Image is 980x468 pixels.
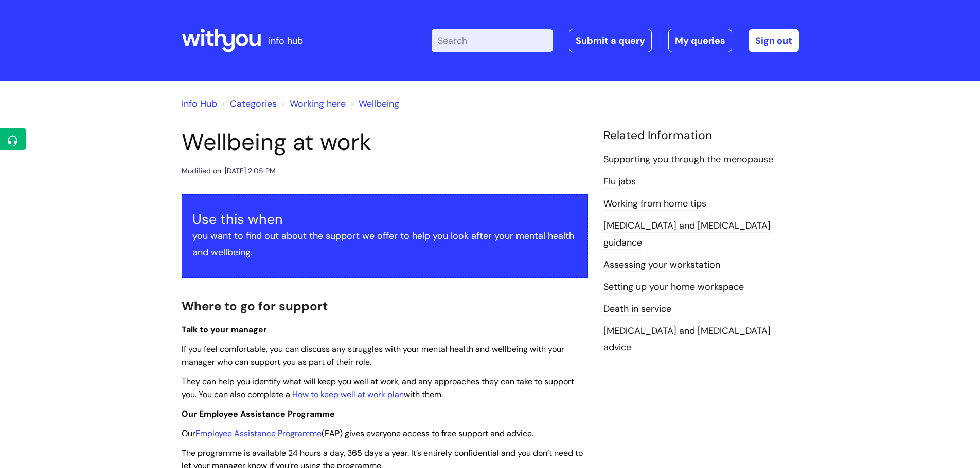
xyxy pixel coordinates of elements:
[192,211,577,228] h3: Use this when
[603,258,720,272] a: Assessing your workstation
[182,408,335,419] span: Our Employee Assistance Programme
[182,128,588,156] h1: Wellbeing at work
[182,298,328,314] span: Where to go for support
[359,98,399,110] a: Wellbeing
[192,228,577,261] p: you want to find out about the support we offer to help you look after your mental health and wel...
[749,29,799,52] a: Sign out
[292,389,404,400] a: How to keep well at work plan
[182,324,267,335] span: Talk to your manager
[182,344,564,367] span: If you feel comfortable, you can discuss any struggles with your mental health and wellbeing with...
[569,29,652,52] a: Submit a query
[269,32,303,49] p: info hub
[182,164,276,177] div: Modified on: [DATE] 2:05 PM
[182,98,217,110] a: Info Hub
[432,29,799,52] div: | -
[348,96,399,112] li: Wellbeing
[290,98,346,110] a: Working here
[668,29,732,52] a: My queries
[603,153,773,166] a: Supporting you through the menopause
[182,376,574,400] span: They can help you identify what will keep you well at work, and any approaches they can take to s...
[603,219,771,249] a: [MEDICAL_DATA] and [MEDICAL_DATA] guidance
[404,389,443,400] span: with them.
[220,96,277,112] li: Solution home
[230,98,277,110] a: Categories
[603,128,799,143] h4: Related Information
[603,303,671,316] a: Death in service
[182,428,533,439] span: Our (EAP) gives everyone access to free support and advice.
[603,197,706,211] a: Working from home tips
[603,175,636,189] a: Flu jabs
[603,280,744,294] a: Setting up your home workspace
[279,96,346,112] li: Working here
[603,325,771,354] a: [MEDICAL_DATA] and [MEDICAL_DATA] advice
[432,29,553,52] input: Search
[195,428,322,439] a: Employee Assistance Programme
